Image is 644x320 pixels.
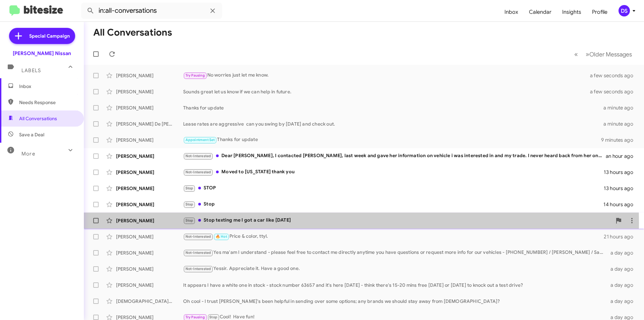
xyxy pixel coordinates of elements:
[185,170,211,174] span: Not-Interested
[19,131,44,138] span: Save a Deal
[603,121,639,127] div: a minute ago
[183,217,612,224] div: Stop texting me I got a car like [DATE]
[183,282,606,288] div: It appears I have a white one in stock - stock number 63657 and it's here [DATE] - think there's ...
[185,234,211,239] span: Not-Interested
[613,5,637,16] button: DS
[183,298,606,305] div: Oh cool - I trust [PERSON_NAME]'s been helpful in sending over some options; any brands we should...
[81,3,222,19] input: Search
[598,72,639,79] div: a few seconds ago
[499,2,524,22] a: Inbox
[21,151,35,157] span: More
[116,88,183,95] div: [PERSON_NAME]
[570,47,582,61] button: Previous
[589,51,632,58] span: Older Messages
[21,67,41,74] span: Labels
[216,234,227,239] span: 🔥 Hot
[601,137,639,143] div: 9 minutes ago
[587,2,613,22] a: Profile
[209,315,217,319] span: Stop
[13,50,71,57] div: [PERSON_NAME] Nissan
[116,217,183,224] div: [PERSON_NAME]
[116,104,183,111] div: [PERSON_NAME]
[574,50,578,58] span: «
[185,267,211,271] span: Not-Interested
[19,115,57,122] span: All Conversations
[582,47,636,61] button: Next
[185,250,211,255] span: Not-Interested
[183,152,606,160] div: Dear [PERSON_NAME], I contacted [PERSON_NAME], last week and gave her information on vehicle i wa...
[185,186,194,190] span: Stop
[603,104,639,111] div: a minute ago
[183,200,603,208] div: Stop
[604,233,639,240] div: 21 hours ago
[524,2,557,22] a: Calendar
[9,28,75,44] a: Special Campaign
[185,138,215,142] span: Appointment Set
[116,121,183,127] div: [PERSON_NAME] De [PERSON_NAME]
[185,202,194,207] span: Stop
[183,168,604,176] div: Moved to [US_STATE] thank you
[606,282,639,288] div: a day ago
[116,233,183,240] div: [PERSON_NAME]
[185,315,205,319] span: Try Pausing
[606,249,639,256] div: a day ago
[116,137,183,143] div: [PERSON_NAME]
[571,47,636,61] nav: Page navigation example
[606,153,639,159] div: an hour ago
[116,201,183,208] div: [PERSON_NAME]
[116,298,183,305] div: [DEMOGRAPHIC_DATA][PERSON_NAME]
[183,233,604,240] div: Price & color, ttyl.
[619,5,630,16] div: DS
[598,88,639,95] div: a few seconds ago
[19,99,76,106] span: Needs Response
[116,153,183,159] div: [PERSON_NAME]
[606,298,639,305] div: a day ago
[606,266,639,272] div: a day ago
[183,121,603,127] div: Lease rates are aggressive can you swing by [DATE] and check out.
[185,218,194,223] span: Stop
[116,249,183,256] div: [PERSON_NAME]
[586,50,589,58] span: »
[185,73,205,78] span: Try Pausing
[29,33,70,39] span: Special Campaign
[183,72,598,79] div: No worries just let me know.
[183,136,601,144] div: Thanks for update
[93,27,172,38] h1: All Conversations
[183,88,598,95] div: Sounds great let us know if we can help in future.
[557,2,587,22] a: Insights
[183,249,606,257] div: Yes ma'am I understand - please feel free to contact me directly anytime you have questions or re...
[116,72,183,79] div: [PERSON_NAME]
[19,83,76,90] span: Inbox
[116,266,183,272] div: [PERSON_NAME]
[603,201,639,208] div: 14 hours ago
[604,185,639,192] div: 13 hours ago
[116,185,183,192] div: [PERSON_NAME]
[185,154,211,158] span: Not-Interested
[183,104,603,111] div: Thanks for update
[116,169,183,176] div: [PERSON_NAME]
[183,265,606,273] div: Yessir. Appreciate it. Have a good one.
[116,282,183,288] div: [PERSON_NAME]
[183,184,604,192] div: STOP
[604,169,639,176] div: 13 hours ago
